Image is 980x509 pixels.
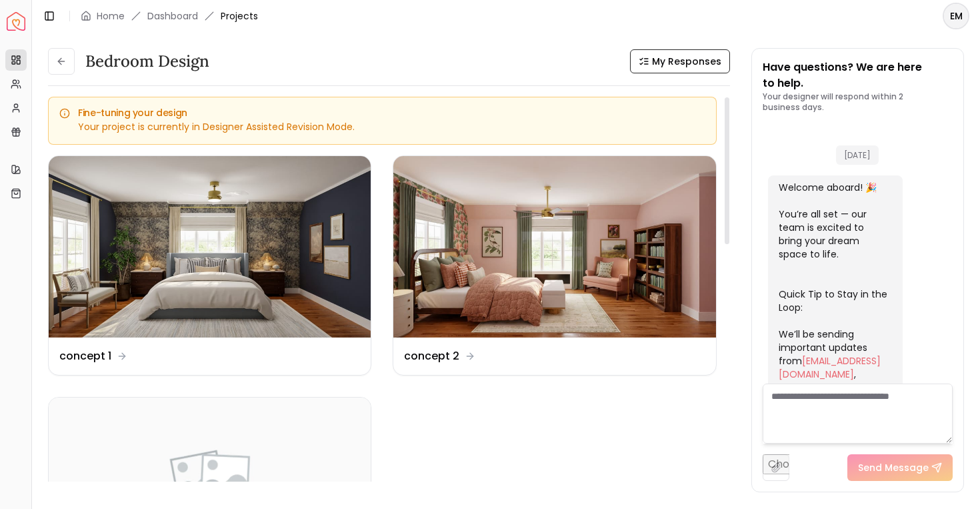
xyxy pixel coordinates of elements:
button: My Responses [630,49,730,73]
img: Spacejoy Logo [7,12,25,31]
span: My Responses [652,55,721,68]
p: Have questions? We are here to help. [763,59,953,91]
img: concept 2 [393,156,715,338]
nav: breadcrumb [81,9,258,23]
dd: concept 2 [404,348,459,364]
h5: Fine-tuning your design [59,108,705,117]
button: EM [943,3,969,29]
dd: concept 1 [59,348,111,364]
a: Dashboard [147,9,198,23]
a: [EMAIL_ADDRESS][DOMAIN_NAME] [779,354,881,381]
span: Projects [221,9,258,23]
div: Your project is currently in Designer Assisted Revision Mode. [59,120,705,133]
img: concept 1 [49,156,371,338]
a: Spacejoy [7,12,25,31]
a: Home [97,9,125,23]
a: concept 2concept 2 [393,155,716,376]
span: [DATE] [836,145,879,165]
p: Your designer will respond within 2 business days. [763,91,953,113]
a: concept 1concept 1 [48,155,371,376]
span: EM [944,4,968,28]
h3: Bedroom design [85,51,209,72]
